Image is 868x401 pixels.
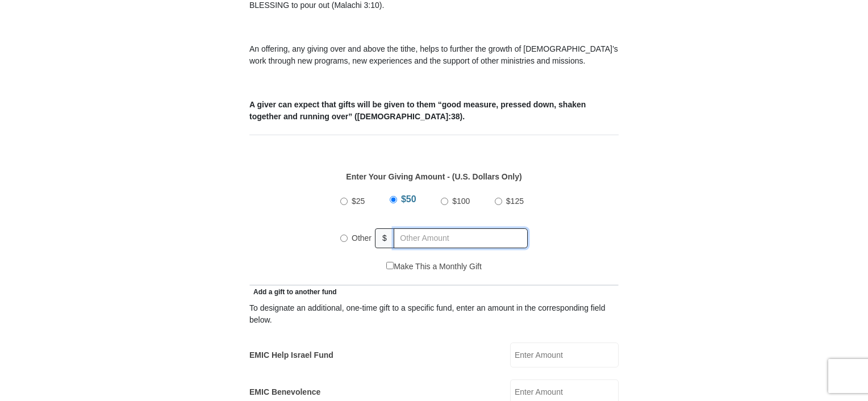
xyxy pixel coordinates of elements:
span: $ [375,228,394,248]
strong: Enter Your Giving Amount - (U.S. Dollars Only) [346,172,521,181]
span: $100 [452,197,470,206]
input: Make This a Monthly Gift [386,262,394,269]
label: Make This a Monthly Gift [386,261,482,273]
span: $125 [506,197,524,206]
span: $50 [401,194,416,204]
input: Other Amount [394,228,528,248]
span: Add a gift to another fund [249,288,337,296]
input: Enter Amount [510,342,619,367]
span: $25 [352,197,365,206]
span: Other [352,233,372,243]
label: EMIC Benevolence [249,386,320,398]
label: EMIC Help Israel Fund [249,349,333,361]
p: An offering, any giving over and above the tithe, helps to further the growth of [DEMOGRAPHIC_DAT... [249,43,619,67]
div: To designate an additional, one-time gift to a specific fund, enter an amount in the correspondin... [249,302,619,326]
b: A giver can expect that gifts will be given to them “good measure, pressed down, shaken together ... [249,100,586,121]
